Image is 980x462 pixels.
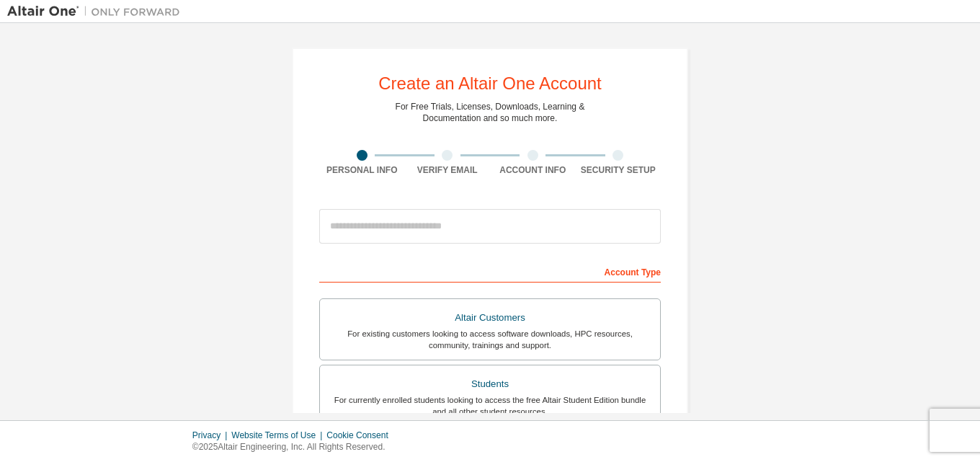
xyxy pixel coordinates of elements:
div: Website Terms of Use [231,430,326,441]
div: Account Type [319,259,661,283]
div: For existing customers looking to access software downloads, HPC resources, community, trainings ... [329,328,651,351]
img: Altair One [7,4,187,19]
div: Account Info [490,164,576,176]
div: Cookie Consent [326,430,396,441]
p: © 2025 Altair Engineering, Inc. All Rights Reserved. [192,441,397,453]
div: Security Setup [576,164,661,176]
div: Students [329,374,651,394]
div: Privacy [192,430,231,441]
div: Create an Altair One Account [378,75,602,92]
div: For currently enrolled students looking to access the free Altair Student Edition bundle and all ... [329,394,651,417]
div: Altair Customers [329,308,651,328]
div: Personal Info [319,164,405,176]
div: Verify Email [405,164,491,176]
div: For Free Trials, Licenses, Downloads, Learning & Documentation and so much more. [396,101,585,124]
